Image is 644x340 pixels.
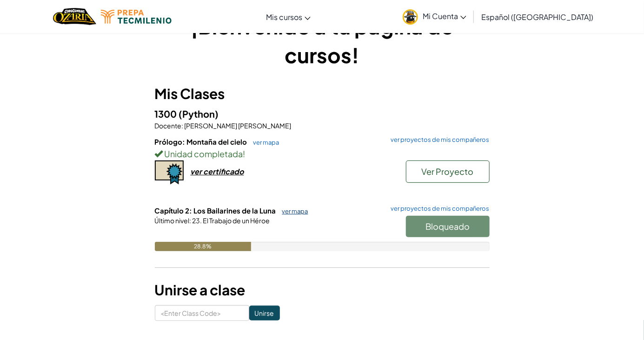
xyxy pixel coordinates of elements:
[190,216,192,225] span: :
[261,4,315,29] a: Mis cursos
[155,12,490,69] h1: ¡Bienvenido a tu página de cursos!
[101,10,172,24] img: Tecmilenio logo
[266,12,302,22] span: Mis cursos
[398,2,471,31] a: Mi Cuenta
[249,306,280,320] input: Unirse
[243,148,246,159] span: !
[155,160,184,185] img: certificate-icon.png
[202,216,270,225] span: El Trabajo de un Héroe
[386,137,490,143] a: ver proyectos de mis compañeros
[155,305,249,321] input: <Enter Class Code>
[53,7,96,26] img: Home
[278,207,308,215] a: ver mapa
[249,139,279,146] a: ver mapa
[423,11,466,21] span: Mi Cuenta
[477,4,598,29] a: Español ([GEOGRAPHIC_DATA])
[386,206,490,212] a: ver proyectos de mis compañeros
[155,280,490,300] h3: Unirse a clase
[406,160,490,183] button: Ver Proyecto
[155,206,278,215] span: Capítulo 2: Los Bailarines de la Luna
[191,167,244,176] div: ver certificado
[155,83,490,104] h3: Mis Clases
[155,167,244,176] a: ver certificado
[192,216,202,225] span: 23.
[155,137,249,146] span: Prólogo: Montaña del cielo
[182,121,184,130] span: :
[155,108,179,120] span: 1300
[179,108,219,120] span: (Python)
[155,216,190,225] span: Último nivel
[163,148,243,159] span: Unidad completada
[481,12,593,22] span: Español ([GEOGRAPHIC_DATA])
[422,166,474,177] span: Ver Proyecto
[184,121,292,130] span: [PERSON_NAME] [PERSON_NAME]
[155,121,182,130] span: Docente
[155,242,251,251] div: 28.8%
[403,9,418,25] img: avatar
[53,7,96,26] a: Ozaria by CodeCombat logo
